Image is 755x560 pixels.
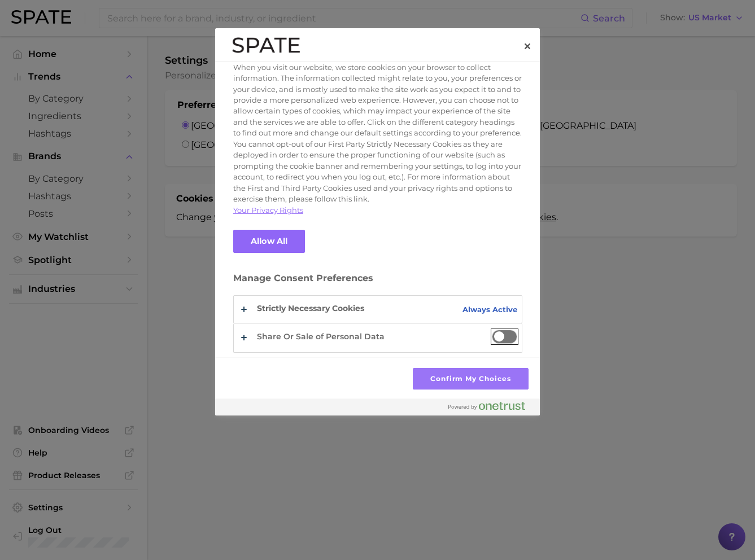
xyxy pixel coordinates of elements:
[413,368,529,390] button: Confirm My Choices
[448,401,525,410] img: Powered by OneTrust Opens in a new Tab
[515,34,540,59] button: Close preference center
[215,28,540,415] div: Preference center
[232,37,300,53] img: Spate
[233,62,522,216] div: When you visit our website, we store cookies on your browser to collect information. The informat...
[233,230,305,252] button: Allow All
[215,28,540,415] div: Do Not Sell or Share My Personal Data
[232,34,300,56] div: Spate
[233,273,522,290] h3: Manage Consent Preferences
[448,401,534,415] a: Powered by OneTrust Opens in a new Tab
[233,205,303,215] a: More information about your privacy, opens in a new tab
